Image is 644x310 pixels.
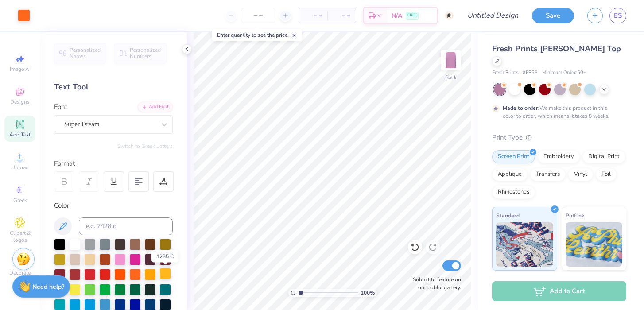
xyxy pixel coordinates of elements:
[9,269,31,276] span: Decorate
[10,66,31,73] span: Image AI
[609,8,626,23] a: ES
[582,150,625,163] div: Digital Print
[10,98,30,105] span: Designs
[361,289,375,297] span: 100 %
[130,47,161,59] span: Personalized Numbers
[54,81,173,93] div: Text Tool
[596,168,617,181] div: Foil
[408,275,461,291] label: Submit to feature on our public gallery.
[333,11,350,20] span: – –
[532,8,574,23] button: Save
[568,168,593,181] div: Vinyl
[70,47,101,59] span: Personalized Names
[11,164,29,171] span: Upload
[503,105,539,112] strong: Made to order:
[542,69,586,77] span: Minimum Order: 50 +
[523,69,538,77] span: # FP58
[503,104,612,120] div: We make this product in this color to order, which means it takes 8 weeks.
[241,8,275,23] input: – –
[54,102,67,112] label: Font
[4,229,35,244] span: Clipart & logos
[614,11,622,21] span: ES
[492,168,528,181] div: Applique
[304,11,322,20] span: – –
[496,211,520,220] span: Standard
[460,7,525,24] input: Untitled Design
[538,150,580,163] div: Embroidery
[492,186,535,199] div: Rhinestones
[445,74,457,81] div: Back
[138,102,173,112] div: Add Font
[392,11,402,20] span: N/A
[407,12,417,19] span: FREE
[117,143,173,150] button: Switch to Greek Letters
[32,283,64,291] strong: Need help?
[492,69,518,77] span: Fresh Prints
[566,222,623,267] img: Puff Ink
[54,201,173,211] div: Color
[13,197,27,204] span: Greek
[492,150,535,163] div: Screen Print
[530,168,566,181] div: Transfers
[442,51,460,69] img: Back
[9,131,31,138] span: Add Text
[492,132,626,143] div: Print Type
[79,217,173,235] input: e.g. 7428 c
[212,29,302,41] div: Enter quantity to see the price.
[54,159,174,169] div: Format
[492,43,621,54] span: Fresh Prints [PERSON_NAME] Top
[151,250,178,263] div: 1235 C
[566,211,584,220] span: Puff Ink
[496,222,553,267] img: Standard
